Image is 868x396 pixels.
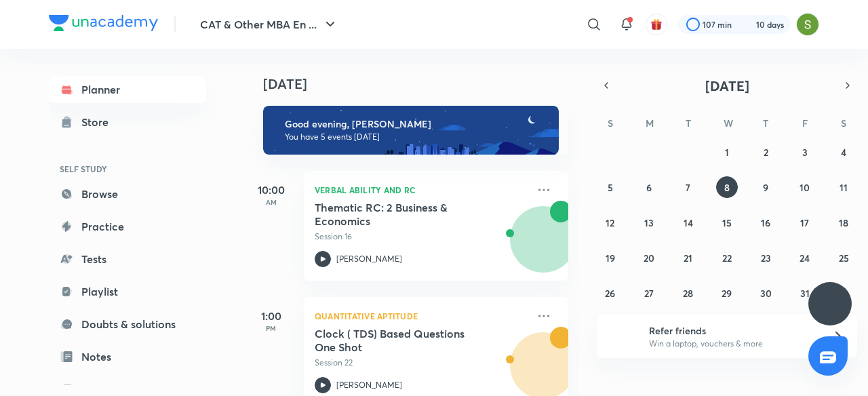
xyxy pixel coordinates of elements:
[263,106,559,155] img: evening
[716,212,738,233] button: October 15, 2025
[336,253,402,265] p: [PERSON_NAME]
[315,327,484,354] h5: Clock ( TDS) Based Questions One Shot
[802,146,808,159] abbr: October 3, 2025
[315,201,484,228] h5: Thematic RC: 2 Business & Economics
[763,181,768,194] abbr: October 9, 2025
[794,282,816,304] button: October 31, 2025
[840,181,848,194] abbr: October 11, 2025
[755,212,776,233] button: October 16, 2025
[725,146,729,159] abbr: October 1, 2025
[244,182,298,198] h5: 10:00
[686,181,690,194] abbr: October 7, 2025
[716,176,738,198] button: October 8, 2025
[839,252,849,264] abbr: October 25, 2025
[644,252,654,264] abbr: October 20, 2025
[244,308,298,324] h5: 1:00
[638,212,660,233] button: October 13, 2025
[686,117,691,130] abbr: Tuesday
[677,282,699,304] button: October 28, 2025
[608,323,635,350] img: referral
[800,287,810,300] abbr: October 31, 2025
[716,247,738,269] button: October 22, 2025
[722,252,732,264] abbr: October 22, 2025
[646,14,667,35] button: avatar
[794,141,816,163] button: October 3, 2025
[315,357,528,369] p: Session 22
[833,141,854,163] button: October 4, 2025
[755,141,776,163] button: October 2, 2025
[802,117,808,130] abbr: Friday
[722,287,732,300] abbr: October 29, 2025
[49,180,206,207] a: Browse
[638,247,660,269] button: October 20, 2025
[800,216,809,229] abbr: October 17, 2025
[49,157,206,180] h6: SELF STUDY
[800,252,810,264] abbr: October 24, 2025
[315,231,528,243] p: Session 16
[336,379,402,391] p: [PERSON_NAME]
[606,216,614,229] abbr: October 12, 2025
[81,114,117,130] div: Store
[796,13,819,36] img: Samridhi Vij
[800,181,810,194] abbr: October 10, 2025
[605,287,615,300] abbr: October 26, 2025
[599,176,621,198] button: October 5, 2025
[763,117,768,130] abbr: Thursday
[244,324,298,332] p: PM
[724,117,733,130] abbr: Wednesday
[49,108,206,136] a: Store
[833,212,854,233] button: October 18, 2025
[608,181,613,194] abbr: October 5, 2025
[722,216,732,229] abbr: October 15, 2025
[755,247,776,269] button: October 23, 2025
[49,76,206,103] a: Planner
[760,287,772,300] abbr: October 30, 2025
[49,311,206,338] a: Doubts & solutions
[599,282,621,304] button: October 26, 2025
[644,216,654,229] abbr: October 13, 2025
[192,11,347,38] button: CAT & Other MBA En ...
[49,213,206,240] a: Practice
[683,287,693,300] abbr: October 28, 2025
[839,216,848,229] abbr: October 18, 2025
[49,245,206,273] a: Tests
[49,15,158,35] a: Company Logo
[244,198,298,206] p: AM
[285,132,547,142] p: You have 5 events [DATE]
[315,308,528,324] p: Quantitative Aptitude
[716,282,738,304] button: October 29, 2025
[646,181,652,194] abbr: October 6, 2025
[649,323,816,338] h6: Refer friends
[646,117,654,130] abbr: Monday
[755,176,776,198] button: October 9, 2025
[677,176,699,198] button: October 7, 2025
[49,15,158,31] img: Company Logo
[599,247,621,269] button: October 19, 2025
[511,214,576,279] img: Avatar
[841,117,846,130] abbr: Saturday
[49,343,206,370] a: Notes
[638,176,660,198] button: October 6, 2025
[606,252,615,264] abbr: October 19, 2025
[684,216,693,229] abbr: October 14, 2025
[740,18,753,31] img: streak
[716,141,738,163] button: October 1, 2025
[755,282,776,304] button: October 30, 2025
[822,296,838,312] img: ttu
[794,212,816,233] button: October 17, 2025
[644,287,654,300] abbr: October 27, 2025
[724,181,730,194] abbr: October 8, 2025
[608,117,613,130] abbr: Sunday
[49,278,206,305] a: Playlist
[794,247,816,269] button: October 24, 2025
[650,18,663,31] img: avatar
[761,252,771,264] abbr: October 23, 2025
[263,76,582,92] h4: [DATE]
[677,212,699,233] button: October 14, 2025
[684,252,692,264] abbr: October 21, 2025
[315,182,528,198] p: Verbal Ability and RC
[841,146,846,159] abbr: October 4, 2025
[599,212,621,233] button: October 12, 2025
[285,118,547,130] h6: Good evening, [PERSON_NAME]
[794,176,816,198] button: October 10, 2025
